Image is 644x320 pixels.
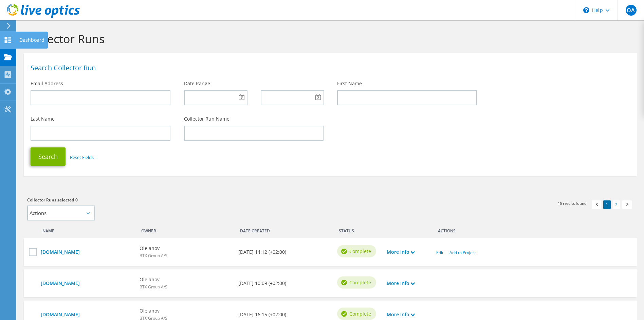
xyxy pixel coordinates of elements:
[387,248,415,256] a: More Info
[433,224,630,235] div: Actions
[337,80,362,87] label: First Name
[184,80,210,87] label: Date Range
[449,250,476,255] a: Add to Project
[349,248,371,255] span: Complete
[41,248,133,256] a: [DOMAIN_NAME]
[41,280,133,287] a: [DOMAIN_NAME]
[349,310,371,318] span: Complete
[31,147,66,166] button: Search
[31,80,63,87] label: Email Address
[235,224,334,235] div: Date Created
[37,224,136,235] div: Name
[603,200,611,209] a: 1
[27,32,630,46] h1: Collector Runs
[27,196,324,204] h3: Collector Runs selected 0
[334,224,383,235] div: Status
[140,307,167,315] b: Ole anov
[238,248,286,256] b: [DATE] 14:12 (+02:00)
[436,250,443,255] a: Edit
[31,115,55,122] label: Last Name
[349,279,371,286] span: Complete
[387,280,415,287] a: More Info
[613,200,620,209] a: 2
[70,154,94,160] a: Reset Fields
[140,253,167,259] span: BTX Group A/S
[387,311,415,318] a: More Info
[583,7,589,13] svg: \n
[140,284,167,290] span: BTX Group A/S
[136,224,235,235] div: Owner
[626,5,637,16] span: OA
[31,65,627,71] h1: Search Collector Run
[140,276,167,283] b: Ole anov
[238,280,286,287] b: [DATE] 10:09 (+02:00)
[238,311,286,318] b: [DATE] 16:15 (+02:00)
[184,115,229,122] label: Collector Run Name
[558,200,587,206] span: 15 results found
[41,311,133,318] a: [DOMAIN_NAME]
[16,32,48,49] div: Dashboard
[140,245,167,252] b: Ole anov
